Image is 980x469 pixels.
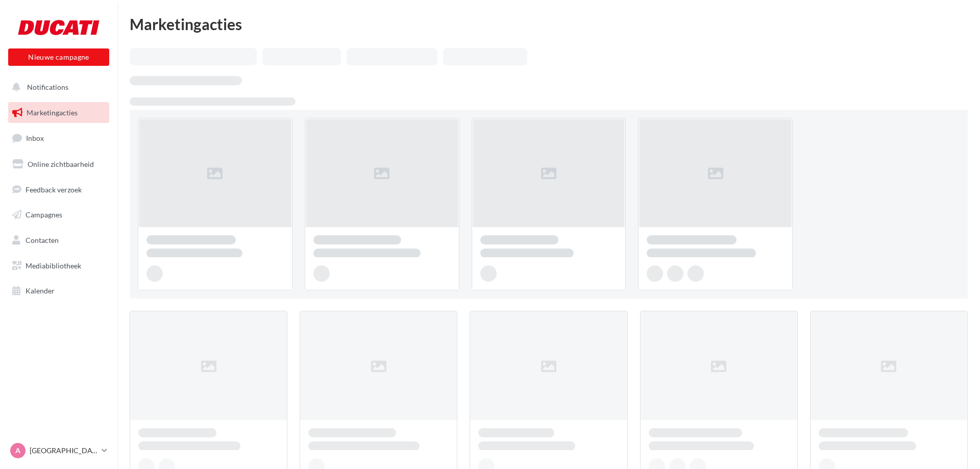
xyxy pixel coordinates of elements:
[26,286,55,295] span: Kalender
[6,280,111,302] a: Kalender
[8,441,109,460] a: A [GEOGRAPHIC_DATA]
[27,108,78,117] span: Marketingacties
[6,230,111,251] a: Contacten
[27,83,68,91] span: Notifications
[6,154,111,175] a: Online zichtbaarheid
[28,160,94,168] span: Online zichtbaarheid
[6,204,111,226] a: Campagnes
[26,261,81,270] span: Mediabibliotheek
[8,48,109,66] button: Nieuwe campagne
[30,446,97,456] p: [GEOGRAPHIC_DATA]
[6,102,111,124] a: Marketingacties
[26,210,62,219] span: Campagnes
[26,185,82,193] span: Feedback verzoek
[6,127,111,149] a: Inbox
[130,16,968,32] div: Marketingacties
[26,134,44,142] span: Inbox
[6,179,111,201] a: Feedback verzoek
[15,446,20,456] span: A
[6,77,107,98] button: Notifications
[6,255,111,277] a: Mediabibliotheek
[26,236,59,244] span: Contacten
